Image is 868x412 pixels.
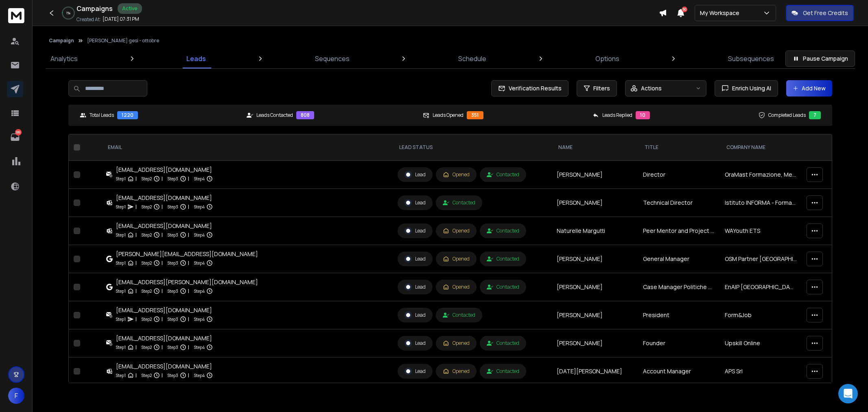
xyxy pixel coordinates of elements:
[487,256,519,262] div: Contacted
[188,203,189,211] p: |
[90,112,114,118] p: Total Leads
[142,287,152,295] p: Step 2
[194,231,205,239] p: Step 4
[602,112,632,118] p: Leads Replied
[188,315,189,323] p: |
[116,306,213,314] div: [EMAIL_ADDRESS][DOMAIN_NAME]
[142,315,152,323] p: Step 2
[720,329,802,357] td: Upskill Online
[136,287,137,295] p: |
[142,203,152,211] p: Step 2
[443,368,470,375] div: Opened
[552,245,638,273] td: [PERSON_NAME]
[162,315,163,323] p: |
[809,111,821,119] div: 7
[729,84,771,92] span: Enrich Using AI
[136,175,137,183] p: |
[101,134,393,161] th: EMAIL
[188,231,189,239] p: |
[194,343,205,351] p: Step 4
[786,5,854,21] button: Get Free Credits
[443,256,470,262] div: Opened
[168,203,178,211] p: Step 3
[116,194,213,202] div: [EMAIL_ADDRESS][DOMAIN_NAME]
[136,343,137,351] p: |
[453,49,491,68] a: Schedule
[404,283,426,291] div: Lead
[142,343,152,351] p: Step 2
[136,259,137,267] p: |
[720,217,802,245] td: WAYouth ETS
[638,134,720,161] th: title
[142,259,152,267] p: Step 2
[296,111,314,119] div: 808
[487,228,519,234] div: Contacted
[15,129,22,136] p: 189
[118,3,142,14] div: Active
[404,227,426,234] div: Lead
[162,203,163,211] p: |
[116,278,258,286] div: [EMAIL_ADDRESS][PERSON_NAME][DOMAIN_NAME]
[168,175,178,183] p: Step 3
[593,84,610,92] span: Filters
[552,329,638,357] td: [PERSON_NAME]
[467,111,483,119] div: 351
[838,384,858,403] div: Open Intercom Messenger
[188,259,189,267] p: |
[595,54,619,64] p: Options
[443,340,470,346] div: Opened
[552,217,638,245] td: Naturelle Margutti
[638,189,720,217] td: Technical Director
[404,199,426,206] div: Lead
[162,175,163,183] p: |
[77,4,113,13] h1: Campaigns
[116,371,126,379] p: Step 1
[682,7,687,12] span: 50
[720,357,802,386] td: APS Srl
[116,259,126,267] p: Step 1
[162,371,163,379] p: |
[720,161,802,189] td: OraMast Formazione, Medicina del Lavoro, Consulenza, Controlli Operativi
[393,134,552,161] th: LEAD STATUS
[77,16,101,23] p: Created At:
[768,112,806,118] p: Completed Leads
[181,49,211,68] a: Leads
[168,371,178,379] p: Step 3
[136,203,137,211] p: |
[720,301,802,329] td: Form&Job
[8,388,24,404] button: F
[443,228,470,234] div: Opened
[49,37,74,44] button: Campaign
[404,368,426,375] div: Lead
[487,284,519,290] div: Contacted
[136,315,137,323] p: |
[638,161,720,189] td: Director
[491,80,568,96] button: Verification Results
[487,171,519,178] div: Contacted
[577,80,617,96] button: Filters
[786,80,832,96] button: Add New
[66,11,70,15] p: 1 %
[404,311,426,319] div: Lead
[116,203,126,211] p: Step 1
[720,273,802,301] td: EnAIP [GEOGRAPHIC_DATA]
[552,189,638,217] td: [PERSON_NAME]
[487,368,519,375] div: Contacted
[188,287,189,295] p: |
[188,343,189,351] p: |
[103,16,139,22] p: [DATE] 07:31 PM
[162,231,163,239] p: |
[552,301,638,329] td: [PERSON_NAME]
[142,371,152,379] p: Step 2
[552,134,638,161] th: NAME
[404,340,426,347] div: Lead
[116,334,213,342] div: [EMAIL_ADDRESS][DOMAIN_NAME]
[168,231,178,239] p: Step 3
[194,175,205,183] p: Step 4
[720,245,802,273] td: OSM Partner [GEOGRAPHIC_DATA]
[136,231,137,239] p: |
[116,287,126,295] p: Step 1
[7,129,23,145] a: 189
[785,50,855,67] button: Pause Campaign
[700,9,743,17] p: My Workspace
